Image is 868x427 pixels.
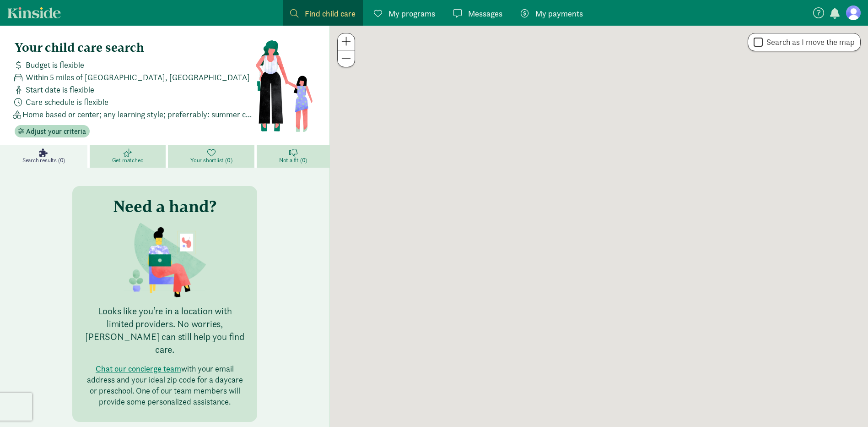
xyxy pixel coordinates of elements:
[763,37,855,48] label: Search as I move the map
[83,305,246,356] p: Looks like you’re in a location with limited providers. No worries, [PERSON_NAME] can still help ...
[83,363,246,407] p: with your email address and your ideal zip code for a daycare or preschool. One of our team membe...
[279,157,307,164] span: Not a fit (0)
[388,7,435,20] span: My programs
[112,157,144,164] span: Get matched
[26,71,250,83] span: Within 5 miles of [GEOGRAPHIC_DATA], [GEOGRAPHIC_DATA]
[96,363,181,374] button: Chat our concierge team
[26,83,94,96] span: Start date is flexible
[22,157,65,164] span: Search results (0)
[305,7,356,20] span: Find child care
[535,7,583,20] span: My payments
[7,7,61,18] a: Kinside
[15,125,90,138] button: Adjust your criteria
[26,126,86,137] span: Adjust your criteria
[168,145,257,168] a: Your shortlist (0)
[257,145,329,168] a: Not a fit (0)
[22,108,254,120] span: Home based or center; any learning style; preferrably: summer camp or after school.
[15,40,255,55] h4: Your child care search
[468,7,502,20] span: Messages
[26,96,108,108] span: Care schedule is flexible
[90,145,168,168] a: Get matched
[113,197,216,215] h3: Need a hand?
[190,157,232,164] span: Your shortlist (0)
[26,59,84,71] span: Budget is flexible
